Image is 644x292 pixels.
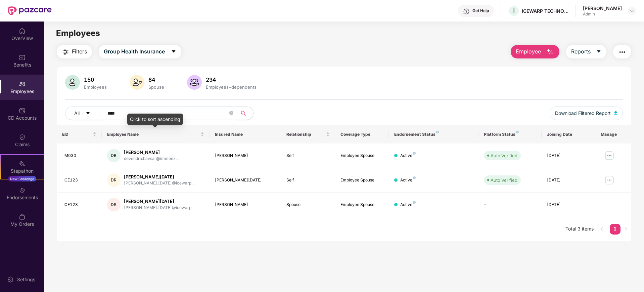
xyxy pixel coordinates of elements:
div: Employee Spouse [340,177,383,183]
li: Previous Page [596,224,607,235]
span: Employee [516,47,541,56]
button: left [596,224,607,235]
div: Self [286,153,329,159]
div: DB [107,149,121,162]
button: search [237,107,254,120]
th: Insured Name [210,125,281,143]
div: [DATE] [547,202,590,208]
img: svg+xml;base64,PHN2ZyBpZD0iSGVscC0zMngzMiIgeG1sbnM9Imh0dHA6Ly93d3cudzMub3JnLzIwMDAvc3ZnIiB3aWR0aD... [463,8,470,15]
div: Stepathon [1,168,44,174]
th: Manage [595,125,631,143]
img: svg+xml;base64,PHN2ZyB4bWxucz0iaHR0cDovL3d3dy53My5vcmcvMjAwMC9zdmciIHhtbG5zOnhsaW5rPSJodHRwOi8vd3... [65,75,80,90]
button: Group Health Insurancecaret-down [99,45,181,58]
span: I [513,7,515,15]
div: Auto Verified [491,152,517,159]
img: svg+xml;base64,PHN2ZyBpZD0iTXlfT3JkZXJzIiBkYXRhLW5hbWU9Ik15IE9yZGVycyIgeG1sbnM9Imh0dHA6Ly93d3cudz... [19,213,26,220]
span: Relationship [286,132,324,137]
button: right [620,224,631,235]
span: Group Health Insurance [104,47,165,56]
span: caret-down [171,49,176,55]
div: [PERSON_NAME] [583,5,622,11]
img: svg+xml;base64,PHN2ZyB4bWxucz0iaHR0cDovL3d3dy53My5vcmcvMjAwMC9zdmciIHdpZHRoPSI4IiBoZWlnaHQ9IjgiIH... [516,131,519,133]
div: ICE123 [63,202,96,208]
div: Get Help [472,8,489,13]
img: svg+xml;base64,PHN2ZyB4bWxucz0iaHR0cDovL3d3dy53My5vcmcvMjAwMC9zdmciIHdpZHRoPSI4IiBoZWlnaHQ9IjgiIH... [413,201,416,204]
button: Filters [57,45,92,58]
div: Active [400,202,416,208]
div: Auto Verified [491,177,517,183]
div: [PERSON_NAME][DATE] [124,174,194,180]
span: Reports [571,47,591,56]
th: Coverage Type [335,125,389,143]
div: [PERSON_NAME] [215,153,276,159]
img: svg+xml;base64,PHN2ZyBpZD0iRHJvcGRvd24tMzJ4MzIiIHhtbG5zPSJodHRwOi8vd3d3LnczLm9yZy8yMDAwL3N2ZyIgd2... [629,8,635,13]
div: 234 [204,76,258,83]
div: Settings [15,276,37,283]
div: Platform Status [484,132,536,137]
span: EID [62,132,91,137]
div: [PERSON_NAME][DATE] [215,177,276,183]
div: [DATE] [547,153,590,159]
div: Spouse [286,202,329,208]
th: Relationship [281,125,335,143]
div: Click to sort ascending [127,114,183,125]
button: Reportscaret-down [566,45,606,58]
li: Total 3 items [565,224,594,235]
span: left [600,227,604,231]
span: search [237,111,250,116]
img: svg+xml;base64,PHN2ZyB4bWxucz0iaHR0cDovL3d3dy53My5vcmcvMjAwMC9zdmciIHdpZHRoPSI4IiBoZWlnaHQ9IjgiIH... [413,152,416,155]
span: Download Filtered Report [555,110,611,117]
img: manageButton [604,150,615,161]
div: Active [400,177,416,183]
td: - [478,193,541,217]
th: Joining Date [542,125,595,143]
div: [PERSON_NAME] [215,202,276,208]
span: caret-down [596,49,601,55]
img: svg+xml;base64,PHN2ZyB4bWxucz0iaHR0cDovL3d3dy53My5vcmcvMjAwMC9zdmciIHhtbG5zOnhsaW5rPSJodHRwOi8vd3... [614,111,617,115]
span: close-circle [229,111,233,115]
th: EID [57,125,102,143]
div: New Challenge [8,176,36,181]
img: svg+xml;base64,PHN2ZyB4bWxucz0iaHR0cDovL3d3dy53My5vcmcvMjAwMC9zdmciIHhtbG5zOnhsaW5rPSJodHRwOi8vd3... [546,48,554,56]
img: svg+xml;base64,PHN2ZyB4bWxucz0iaHR0cDovL3d3dy53My5vcmcvMjAwMC9zdmciIHdpZHRoPSIyNCIgaGVpZ2h0PSIyNC... [62,48,70,56]
div: [PERSON_NAME][DATE] [124,198,194,205]
div: [PERSON_NAME].[DATE]@icewarp... [124,180,194,186]
div: 150 [83,76,108,83]
div: IM030 [63,153,96,159]
img: svg+xml;base64,PHN2ZyBpZD0iQ0RfQWNjb3VudHMiIGRhdGEtbmFtZT0iQ0QgQWNjb3VudHMiIHhtbG5zPSJodHRwOi8vd3... [19,107,26,114]
img: svg+xml;base64,PHN2ZyB4bWxucz0iaHR0cDovL3d3dy53My5vcmcvMjAwMC9zdmciIHdpZHRoPSI4IiBoZWlnaHQ9IjgiIH... [436,131,439,133]
img: svg+xml;base64,PHN2ZyBpZD0iRW5kb3JzZW1lbnRzIiB4bWxucz0iaHR0cDovL3d3dy53My5vcmcvMjAwMC9zdmciIHdpZH... [19,187,26,194]
button: Allcaret-down [65,107,106,120]
div: Employee Spouse [340,153,383,159]
div: [PERSON_NAME].[DATE]@icewarp... [124,205,194,211]
button: Employee [511,45,559,58]
img: svg+xml;base64,PHN2ZyBpZD0iQmVuZWZpdHMiIHhtbG5zPSJodHRwOi8vd3d3LnczLm9yZy8yMDAwL3N2ZyIgd2lkdGg9Ij... [19,54,26,61]
div: DR [107,198,121,211]
div: devendra.bavsar@immenz... [124,156,179,162]
img: svg+xml;base64,PHN2ZyB4bWxucz0iaHR0cDovL3d3dy53My5vcmcvMjAwMC9zdmciIHhtbG5zOnhsaW5rPSJodHRwOi8vd3... [187,75,202,90]
div: Employee Spouse [340,202,383,208]
div: ICEWARP TECHNOLOGIES PRIVATE LIMITED [522,8,569,14]
span: right [624,227,628,231]
img: svg+xml;base64,PHN2ZyBpZD0iRW1wbG95ZWVzIiB4bWxucz0iaHR0cDovL3d3dy53My5vcmcvMjAwMC9zdmciIHdpZHRoPS... [19,81,26,87]
div: Active [400,153,416,159]
div: DR [107,173,121,187]
div: Employees [83,84,108,90]
div: ICE123 [63,177,96,183]
th: Employee Name [102,125,210,143]
button: Download Filtered Report [550,107,623,120]
span: caret-down [86,111,90,116]
span: Employee Name [107,132,199,137]
img: svg+xml;base64,PHN2ZyB4bWxucz0iaHR0cDovL3d3dy53My5vcmcvMjAwMC9zdmciIHdpZHRoPSIyMSIgaGVpZ2h0PSIyMC... [19,160,26,167]
div: Admin [583,11,622,17]
a: 1 [610,224,620,234]
img: New Pazcare Logo [8,6,52,15]
div: 84 [147,76,166,83]
img: svg+xml;base64,PHN2ZyB4bWxucz0iaHR0cDovL3d3dy53My5vcmcvMjAwMC9zdmciIHdpZHRoPSIyNCIgaGVpZ2h0PSIyNC... [618,48,626,56]
img: svg+xml;base64,PHN2ZyB4bWxucz0iaHR0cDovL3d3dy53My5vcmcvMjAwMC9zdmciIHdpZHRoPSI4IiBoZWlnaHQ9IjgiIH... [413,176,416,179]
div: Spouse [147,84,166,90]
div: Self [286,177,329,183]
img: svg+xml;base64,PHN2ZyBpZD0iU2V0dGluZy0yMHgyMCIgeG1sbnM9Imh0dHA6Ly93d3cudzMub3JnLzIwMDAvc3ZnIiB3aW... [7,276,14,283]
li: Next Page [620,224,631,235]
span: Employees [56,28,100,38]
